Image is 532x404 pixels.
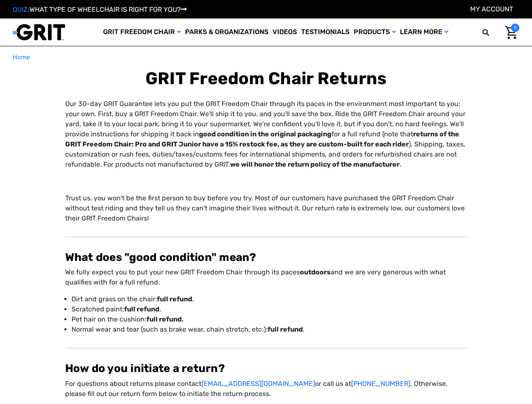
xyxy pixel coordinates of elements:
span: Home [13,53,30,61]
span: 0 [511,24,519,32]
a: [PHONE_NUMBER] [351,380,410,388]
a: Products [352,19,398,46]
a: Parks & Organizations [183,19,270,46]
strong: full refund [124,305,159,313]
p: For questions about returns please contact or call us at . Otherwise, please fill out our return ... [65,379,467,399]
p: We fully expect you to put your new GRIT Freedom Chair through its paces and we are very generous... [65,267,467,287]
span: QUIZ: [13,5,29,13]
strong: full refund. [146,315,184,323]
p: Dirt and grass on the chair: . [71,294,467,304]
img: GRIT All-Terrain Wheelchair and Mobility Equipment [13,24,65,41]
strong: full refund [157,295,192,303]
strong: outdoors [300,268,331,276]
b: GRIT Freedom Chair Returns [146,69,387,88]
p: Trust us, you won't be the first person to buy before you try. Most of our customers have purchas... [65,193,467,223]
a: Home [13,53,30,62]
p: Our 30-day GRIT Guarantee lets you put the GRIT Freedom Chair through its paces in the environmen... [65,99,467,170]
a: GRIT Freedom Chair [101,19,183,46]
a: Cart with 0 items [499,24,519,41]
strong: we will honor the return policy of the manufacturer [230,160,400,168]
strong: returns of the GRIT Freedom Chair: Pro and GRIT Junior have a 15% restock fee, as they are custom... [65,130,459,148]
nav: Breadcrumb [13,53,519,62]
img: Cart [505,26,517,39]
a: Account [470,5,513,13]
span: How do you initiate a return? [65,362,225,375]
input: Search [486,24,499,41]
a: Testimonials [299,19,352,46]
p: Scratched paint: . [71,304,467,314]
a: Videos [270,19,299,46]
p: Normal wear and tear (such as brake wear, chain stretch, etc.): . [71,324,467,335]
strong: What does "good condition" mean? [65,251,257,264]
p: Pet hair on the cushion: [71,314,467,324]
a: Learn More [398,19,450,46]
strong: full refund [267,325,303,333]
a: QUIZ:WHAT TYPE OF WHEELCHAIR IS RIGHT FOR YOU? [13,5,187,13]
strong: good condition in the original packaging [199,130,331,138]
a: [EMAIL_ADDRESS][DOMAIN_NAME] [201,380,315,388]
